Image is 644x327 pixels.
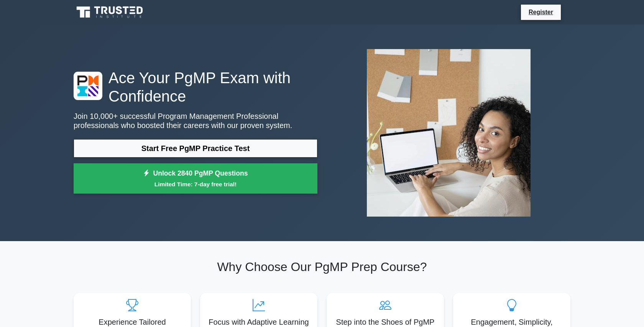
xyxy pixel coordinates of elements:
a: Register [524,7,558,17]
p: Join 10,000+ successful Program Management Professional professionals who boosted their careers w... [74,112,317,130]
small: Limited Time: 7-day free trial! [83,180,308,189]
h5: Focus with Adaptive Learning [206,317,311,327]
h2: Why Choose Our PgMP Prep Course? [74,260,570,274]
h1: Ace Your PgMP Exam with Confidence [74,69,317,105]
a: Unlock 2840 PgMP QuestionsLimited Time: 7-day free trial! [74,163,317,194]
a: Start Free PgMP Practice Test [74,139,317,158]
